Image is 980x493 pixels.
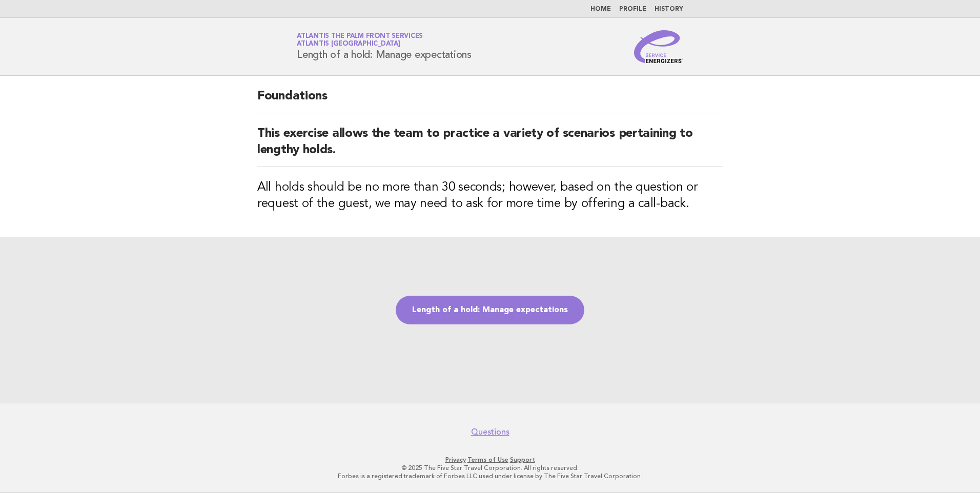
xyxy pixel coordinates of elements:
[297,41,400,48] span: Atlantis [GEOGRAPHIC_DATA]
[176,472,804,480] p: Forbes is a registered trademark of Forbes LLC used under license by The Five Star Travel Corpora...
[619,6,646,12] a: Profile
[297,33,423,47] a: Atlantis The Palm Front ServicesAtlantis [GEOGRAPHIC_DATA]
[176,464,804,472] p: © 2025 The Five Star Travel Corporation. All rights reserved.
[510,456,535,463] a: Support
[655,6,683,12] a: History
[176,456,804,464] p: · ·
[471,427,509,437] a: Questions
[467,456,508,463] a: Terms of Use
[634,30,683,63] img: Service Energizers
[257,88,723,113] h2: Foundations
[297,33,472,60] h1: Length of a hold: Manage expectations
[257,179,723,212] h3: All holds should be no more than 30 seconds; however, based on the question or request of the gue...
[257,126,723,167] h2: This exercise allows the team to practice a variety of scenarios pertaining to lengthy holds.
[396,296,584,324] a: Length of a hold: Manage expectations
[590,6,611,12] a: Home
[445,456,466,463] a: Privacy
